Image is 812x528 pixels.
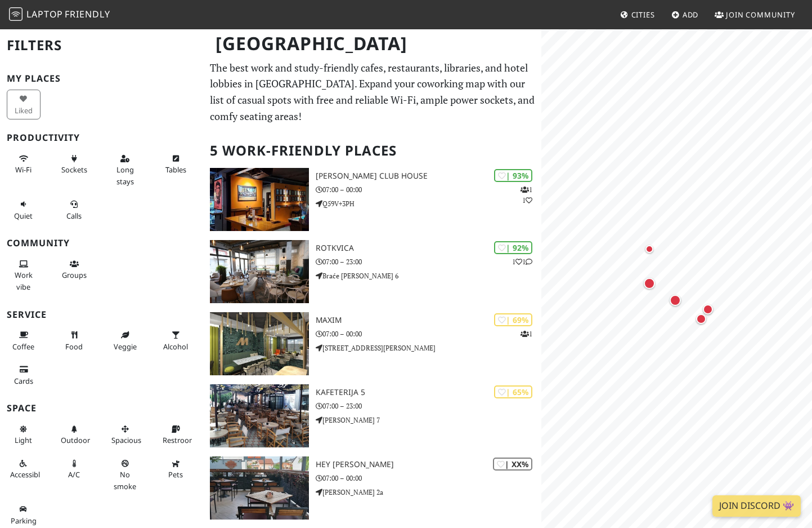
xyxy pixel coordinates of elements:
a: LaptopFriendly LaptopFriendly [9,5,110,25]
button: Restroom [159,420,193,450]
p: [PERSON_NAME] 2a [316,487,541,498]
img: LaptopFriendly [9,7,23,21]
h3: Service [7,309,196,320]
span: Natural light [15,435,32,445]
span: Restroom [163,435,196,445]
div: Map marker [701,302,715,317]
button: Quiet [7,195,41,225]
h2: 5 Work-Friendly Places [210,134,535,168]
span: Parking [11,516,37,526]
button: Spacious [108,420,142,450]
h3: Maxim [316,316,541,325]
div: | 69% [494,313,532,326]
span: Long stays [116,165,134,186]
h1: [GEOGRAPHIC_DATA] [207,28,539,59]
button: No smoke [108,454,142,495]
h3: Community [7,238,196,249]
span: Join Community [726,10,795,20]
div: Map marker [643,242,656,256]
span: Quiet [14,211,33,221]
div: | XX% [493,458,532,471]
p: 07:00 – 00:00 [316,473,541,483]
span: Alcohol [163,341,188,352]
span: Add [683,10,699,20]
button: Long stays [108,149,142,190]
p: Q59V+3PH [316,198,541,209]
p: 1 1 [512,256,532,267]
a: Cities [616,5,660,25]
a: MK ISTOK Club House | 93% 11 [PERSON_NAME] Club House 07:00 – 00:00 Q59V+3PH [203,168,541,231]
span: Video/audio calls [66,211,82,221]
img: Maxim [210,312,309,375]
button: Coffee [7,326,41,356]
p: 07:00 – 23:00 [316,401,541,411]
span: Food [65,341,83,352]
p: 1 [521,329,532,339]
img: Rotkvica [210,240,309,303]
p: 07:00 – 23:00 [316,256,541,267]
div: Map marker [641,276,657,291]
div: | 92% [494,241,532,254]
span: Spacious [111,435,141,445]
a: Hey Joe | XX% Hey [PERSON_NAME] 07:00 – 00:00 [PERSON_NAME] 2a [203,456,541,520]
p: 1 1 [521,184,532,206]
button: Light [7,420,41,450]
button: Alcohol [159,326,193,356]
span: Group tables [62,270,87,280]
button: Tables [159,149,193,179]
span: Pet friendly [168,469,183,480]
span: Work-friendly tables [165,165,186,175]
h3: Space [7,403,196,414]
a: Join Community [710,5,800,25]
button: Veggie [108,326,142,356]
div: | 93% [494,169,532,182]
h3: Productivity [7,132,196,143]
button: Cards [7,360,41,390]
img: Hey Joe [210,456,309,520]
a: Join Discord 👾 [712,495,801,517]
button: Food [57,326,91,356]
button: Groups [57,255,91,285]
span: Friendly [65,8,110,20]
a: Maxim | 69% 1 Maxim 07:00 – 00:00 [STREET_ADDRESS][PERSON_NAME] [203,312,541,375]
span: Coffee [12,341,34,352]
h3: Kafeterija 5 [316,388,541,397]
span: Accessible [10,469,44,480]
span: Laptop [26,8,63,20]
h3: Hey [PERSON_NAME] [316,460,541,469]
button: Work vibe [7,255,41,296]
span: Stable Wi-Fi [15,165,32,175]
span: Air conditioned [68,469,80,480]
button: Calls [57,195,91,225]
h3: My Places [7,73,196,84]
span: Veggie [114,341,137,352]
span: Power sockets [61,165,87,175]
h3: Rotkvica [316,243,541,253]
button: Pets [159,454,193,484]
button: Outdoor [57,420,91,450]
p: The best work and study-friendly cafes, restaurants, libraries, and hotel lobbies in [GEOGRAPHIC_... [210,60,535,125]
a: Kafeterija 5 | 65% Kafeterija 5 07:00 – 23:00 [PERSON_NAME] 7 [203,384,541,447]
span: Outdoor area [61,435,90,445]
span: Cities [631,10,655,20]
div: Map marker [667,292,683,308]
span: People working [15,270,33,291]
p: [PERSON_NAME] 7 [316,415,541,425]
h3: [PERSON_NAME] Club House [316,171,541,181]
p: 07:00 – 00:00 [316,329,541,339]
div: | 65% [494,385,532,398]
div: Map marker [694,312,708,326]
img: Kafeterija 5 [210,384,309,447]
p: [STREET_ADDRESS][PERSON_NAME] [316,343,541,353]
button: A/C [57,454,91,484]
p: Braće [PERSON_NAME] 6 [316,270,541,281]
button: Accessible [7,454,41,484]
button: Sockets [57,149,91,179]
button: Wi-Fi [7,149,41,179]
h2: Filters [7,28,196,63]
p: 07:00 – 00:00 [316,184,541,195]
a: Rotkvica | 92% 11 Rotkvica 07:00 – 23:00 Braće [PERSON_NAME] 6 [203,240,541,303]
span: Smoke free [114,469,136,491]
a: Add [667,5,703,25]
img: MK ISTOK Club House [210,168,309,231]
